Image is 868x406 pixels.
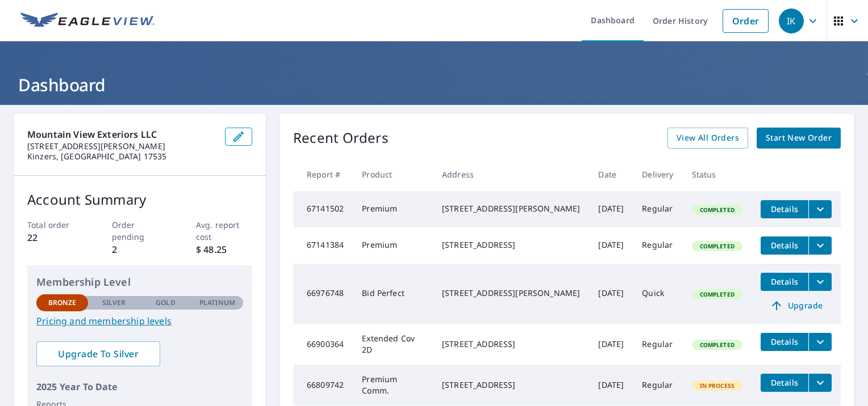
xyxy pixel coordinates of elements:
p: 2025 Year To Date [36,380,243,394]
span: Details [767,336,802,347]
p: Bronze [48,298,77,308]
a: Order [723,9,769,33]
td: Regular [633,324,682,365]
td: Premium Comm. [353,365,433,405]
td: Premium [353,191,433,227]
img: EV Logo [20,12,155,29]
td: [DATE] [589,264,633,324]
td: 66809742 [293,365,353,405]
td: Regular [633,227,682,264]
td: Extended Cov 2D [353,324,433,365]
div: [STREET_ADDRESS][PERSON_NAME] [442,287,580,299]
td: 67141502 [293,191,353,227]
div: [STREET_ADDRESS] [442,379,580,391]
td: [DATE] [589,227,633,264]
span: Details [767,276,802,287]
th: Delivery [633,158,682,191]
button: filesDropdownBtn-67141384 [808,236,832,255]
td: Quick [633,264,682,324]
span: Details [767,204,802,214]
th: Address [433,158,589,191]
span: View All Orders [677,131,739,145]
span: Completed [693,206,741,214]
th: Status [683,158,752,191]
span: Upgrade [767,299,825,312]
td: Regular [633,365,682,405]
p: Avg. report cost [196,219,252,243]
td: Regular [633,191,682,227]
a: Pricing and membership levels [36,314,243,328]
td: 66900364 [293,324,353,365]
button: detailsBtn-67141384 [761,236,808,255]
button: detailsBtn-66809742 [761,374,808,392]
th: Date [589,158,633,191]
span: In Process [693,382,742,390]
a: Start New Order [757,128,841,149]
p: Mountain view Exteriors LLC [27,128,216,141]
td: 67141384 [293,227,353,264]
td: Bid Perfect [353,264,433,324]
p: Platinum [199,298,235,308]
p: Kinzers, [GEOGRAPHIC_DATA] 17535 [27,151,216,162]
p: Account Summary [27,189,252,210]
div: [STREET_ADDRESS][PERSON_NAME] [442,203,580,214]
p: Recent Orders [293,128,389,149]
div: IK [779,9,804,33]
a: View All Orders [667,128,748,149]
th: Product [353,158,433,191]
a: Upgrade To Silver [36,341,160,366]
td: [DATE] [589,324,633,365]
span: Details [767,377,802,388]
a: Upgrade [761,297,832,315]
button: filesDropdownBtn-66976748 [808,273,832,291]
p: 2 [112,243,168,256]
button: filesDropdownBtn-66809742 [808,374,832,392]
div: [STREET_ADDRESS] [442,239,580,251]
button: detailsBtn-66976748 [761,273,808,291]
div: [STREET_ADDRESS] [442,339,580,350]
p: [STREET_ADDRESS][PERSON_NAME] [27,141,216,151]
button: detailsBtn-67141502 [761,200,808,218]
td: [DATE] [589,191,633,227]
span: Completed [693,341,741,349]
button: detailsBtn-66900364 [761,333,808,351]
p: Total order [27,219,84,231]
td: Premium [353,227,433,264]
td: [DATE] [589,365,633,405]
span: Details [767,240,802,251]
p: Silver [102,298,126,308]
p: 22 [27,231,84,244]
span: Completed [693,290,741,298]
h1: Dashboard [14,73,854,96]
p: Membership Level [36,274,243,290]
span: Upgrade To Silver [45,348,151,360]
span: Start New Order [766,131,832,145]
p: $ 48.25 [196,243,252,256]
button: filesDropdownBtn-66900364 [808,333,832,351]
span: Completed [693,242,741,250]
p: Order pending [112,219,168,243]
th: Report # [293,158,353,191]
button: filesDropdownBtn-67141502 [808,200,832,218]
td: 66976748 [293,264,353,324]
p: Gold [156,298,175,308]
